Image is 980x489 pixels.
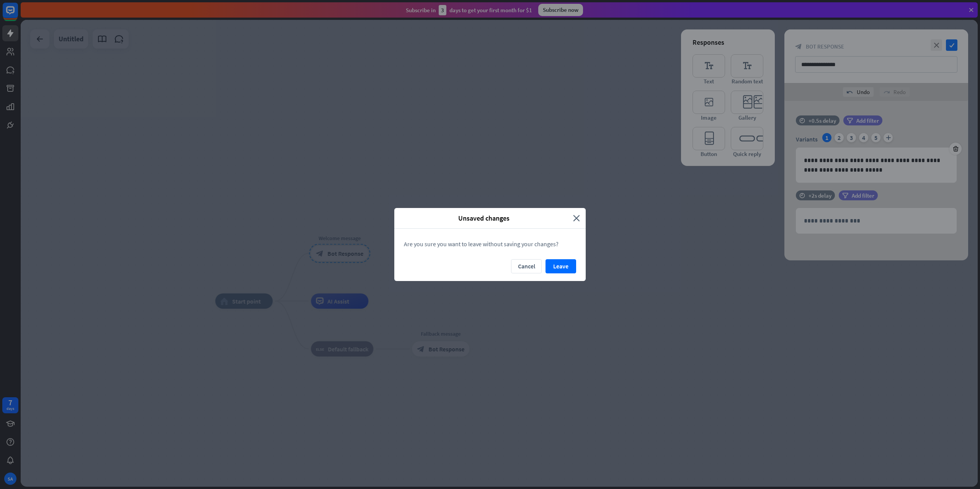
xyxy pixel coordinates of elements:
[573,214,580,223] i: close
[511,259,542,273] button: Cancel
[546,259,576,273] button: Leave
[404,240,559,248] span: Are you sure you want to leave without saving your changes?
[400,214,567,223] span: Unsaved changes
[6,3,29,26] button: Open LiveChat chat widget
